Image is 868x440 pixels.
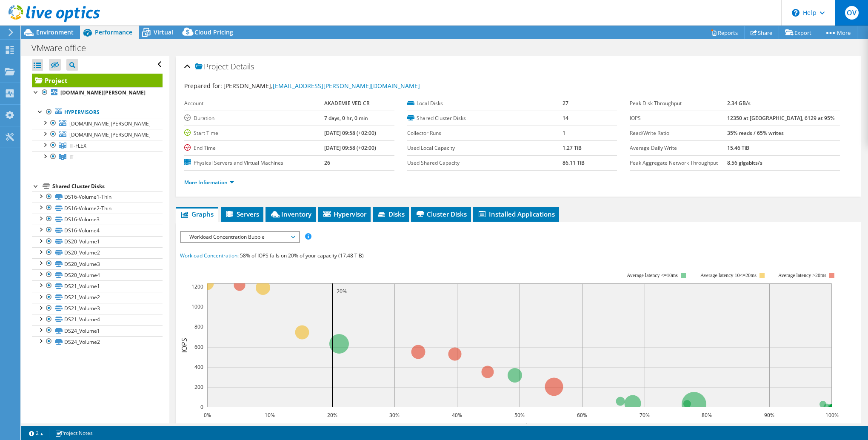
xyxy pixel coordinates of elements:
[32,325,163,336] a: DS24_Volume1
[223,82,420,90] span: [PERSON_NAME],
[184,159,324,167] label: Physical Servers and Virtual Machines
[324,100,370,107] b: AKADEMIE VED CR
[825,411,839,419] text: 100%
[185,232,294,242] span: Workload Concentration Bubble
[630,159,727,167] label: Peak Aggregate Network Throughput
[273,82,420,90] a: [EMAIL_ADDRESS][PERSON_NAME][DOMAIN_NAME]
[194,323,203,330] text: 800
[407,99,562,108] label: Local Disks
[191,283,203,290] text: 1200
[32,140,163,151] a: IT-FLEX
[180,338,189,353] text: IOPS
[69,120,151,127] span: [DOMAIN_NAME][PERSON_NAME]
[265,411,275,419] text: 10%
[95,28,132,36] span: Performance
[562,100,568,107] b: 27
[184,82,222,90] label: Prepared for:
[184,144,324,152] label: End Time
[32,107,163,118] a: Hypervisors
[630,114,727,123] label: IOPS
[562,159,585,166] b: 86.11 TiB
[28,43,99,53] h1: VMware office
[36,28,74,36] span: Environment
[506,421,534,431] text: Capacity
[407,129,562,137] label: Collector Runs
[389,411,400,419] text: 30%
[184,129,324,137] label: Start Time
[270,210,311,218] span: Inventory
[640,411,650,419] text: 70%
[407,144,562,152] label: Used Local Capacity
[180,252,239,259] span: Workload Concentration:
[764,411,774,419] text: 90%
[69,153,74,160] span: IT
[32,258,163,269] a: DS20_Volume3
[32,87,163,98] a: [DOMAIN_NAME][PERSON_NAME]
[32,269,163,280] a: DS20_Volume4
[194,28,233,36] span: Cloud Pricing
[337,288,347,295] text: 20%
[195,63,228,71] span: Project
[627,272,678,278] tspan: Average latency <=10ms
[630,99,727,108] label: Peak Disk Throughput
[452,411,462,419] text: 40%
[69,142,86,149] span: IT-FLEX
[154,28,173,36] span: Virtual
[32,191,163,203] a: DS16-Volume1-Thin
[704,26,745,39] a: Reports
[700,272,757,278] tspan: Average latency 10<=20ms
[407,114,562,123] label: Shared Cluster Disks
[377,210,405,218] span: Disks
[184,114,324,123] label: Duration
[845,6,859,20] span: OV
[32,225,163,236] a: DS16-Volume4
[69,131,151,138] span: [DOMAIN_NAME][PERSON_NAME]
[194,363,203,371] text: 400
[200,403,203,411] text: 0
[778,272,826,278] text: Average latency >20ms
[191,303,203,310] text: 1000
[240,252,364,259] span: 58% of IOPS falls on 20% of your capacity (17.48 TiB)
[630,129,727,137] label: Read/Write Ratio
[779,26,818,39] a: Export
[32,236,163,247] a: DS20_Volume1
[52,181,163,191] div: Shared Cluster Disks
[194,383,203,391] text: 200
[514,411,525,419] text: 50%
[184,179,234,186] a: More Information
[32,214,163,225] a: DS16-Volume3
[415,210,467,218] span: Cluster Disks
[744,26,779,39] a: Share
[23,428,49,438] a: 2
[194,343,203,351] text: 600
[32,74,163,87] a: Project
[324,129,376,137] b: [DATE] 09:58 (+02:00)
[184,99,324,108] label: Account
[32,118,163,129] a: [DOMAIN_NAME][PERSON_NAME]
[324,159,330,166] b: 26
[727,114,834,122] b: 12350 at [GEOGRAPHIC_DATA], 6129 at 95%
[324,144,376,151] b: [DATE] 09:58 (+02:00)
[32,247,163,258] a: DS20_Volume2
[727,129,784,137] b: 35% reads / 65% writes
[49,428,99,438] a: Project Notes
[727,159,762,166] b: 8.56 gigabits/s
[324,114,368,122] b: 7 days, 0 hr, 0 min
[702,411,712,419] text: 80%
[727,100,751,107] b: 2.34 GB/s
[32,280,163,291] a: DS21_Volume1
[577,411,587,419] text: 60%
[562,129,565,137] b: 1
[32,203,163,214] a: DS16-Volume2-Thin
[32,314,163,325] a: DS21_Volume4
[792,9,799,17] svg: \n
[204,411,211,419] text: 0%
[32,292,163,303] a: DS21_Volume2
[322,210,366,218] span: Hypervisor
[562,144,582,151] b: 1.27 TiB
[407,159,562,167] label: Used Shared Capacity
[727,144,749,151] b: 15.46 TiB
[818,26,857,39] a: More
[32,151,163,163] a: IT
[327,411,337,419] text: 20%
